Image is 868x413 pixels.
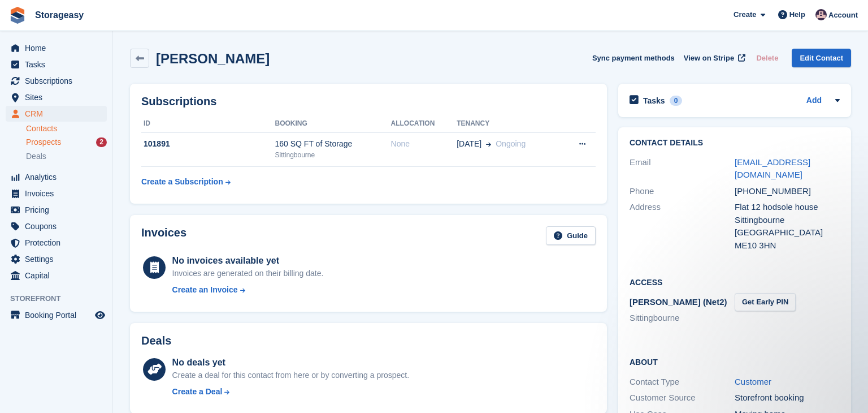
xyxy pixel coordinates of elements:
[26,123,107,134] a: Contacts
[6,251,107,267] a: menu
[25,268,93,283] span: Capital
[172,254,324,268] div: No invoices available yet
[630,376,735,389] div: Contact Type
[141,171,231,192] a: Create a Subscription
[141,176,223,188] div: Create a Subscription
[172,284,238,296] div: Create an Invoice
[735,157,810,180] a: [EMAIL_ADDRESS][DOMAIN_NAME]
[735,377,771,386] a: Customer
[172,386,409,398] a: Create a Deal
[792,49,851,67] a: Edit Contact
[457,138,481,150] span: [DATE]
[6,89,107,105] a: menu
[391,115,457,133] th: Allocation
[25,202,93,218] span: Pricing
[828,10,858,21] span: Account
[25,218,93,234] span: Coupons
[9,7,26,24] img: stora-icon-8386f47178a22dfd0bd8f6a31ec36ba5ce8667c1dd55bd0f319d3a0aa187defe.svg
[156,51,270,66] h2: [PERSON_NAME]
[546,226,596,245] a: Guide
[25,307,93,323] span: Booking Portal
[275,150,391,160] div: Sittingbourne
[26,137,61,148] span: Prospects
[172,386,223,398] div: Create a Deal
[172,284,324,296] a: Create an Invoice
[496,139,526,148] span: Ongoing
[735,293,796,312] button: Get Early PIN
[172,369,409,381] div: Create a deal for this contact from here or by converting a prospect.
[25,235,93,251] span: Protection
[6,40,107,56] a: menu
[25,251,93,267] span: Settings
[6,202,107,218] a: menu
[735,214,840,227] div: Sittingbourne
[275,138,391,150] div: 160 SQ FT of Storage
[141,226,186,245] h2: Invoices
[93,308,107,322] a: Preview store
[6,218,107,234] a: menu
[172,356,409,369] div: No deals yet
[630,185,735,198] div: Phone
[141,115,275,133] th: ID
[670,96,683,106] div: 0
[630,356,840,367] h2: About
[630,139,840,148] h2: Contact Details
[6,268,107,283] a: menu
[684,53,734,64] span: View on Stripe
[141,95,596,108] h2: Subscriptions
[96,137,107,147] div: 2
[630,392,735,405] div: Customer Source
[6,106,107,122] a: menu
[735,201,840,214] div: Flat 12 hodsole house
[26,150,107,162] a: Deals
[31,6,88,24] a: Storageasy
[6,169,107,185] a: menu
[10,293,112,304] span: Storefront
[6,57,107,72] a: menu
[630,312,735,325] li: Sittingbourne
[734,9,756,20] span: Create
[789,9,805,20] span: Help
[141,334,171,347] h2: Deals
[735,185,840,198] div: [PHONE_NUMBER]
[815,9,827,20] img: James Stewart
[630,201,735,252] div: Address
[806,94,822,107] a: Add
[26,151,46,162] span: Deals
[172,268,324,279] div: Invoices are generated on their billing date.
[25,57,93,72] span: Tasks
[391,138,457,150] div: None
[25,40,93,56] span: Home
[6,235,107,251] a: menu
[630,156,735,182] div: Email
[630,276,840,287] h2: Access
[735,239,840,252] div: ME10 3HN
[679,49,748,67] a: View on Stripe
[735,392,840,405] div: Storefront booking
[6,73,107,89] a: menu
[25,186,93,201] span: Invoices
[630,297,727,307] span: [PERSON_NAME] (Net2)
[25,89,93,105] span: Sites
[457,115,560,133] th: Tenancy
[6,186,107,201] a: menu
[752,49,783,67] button: Delete
[25,106,93,122] span: CRM
[643,96,665,106] h2: Tasks
[141,138,275,150] div: 101891
[6,307,107,323] a: menu
[26,136,107,148] a: Prospects 2
[25,73,93,89] span: Subscriptions
[592,49,675,67] button: Sync payment methods
[25,169,93,185] span: Analytics
[735,226,840,239] div: [GEOGRAPHIC_DATA]
[275,115,391,133] th: Booking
